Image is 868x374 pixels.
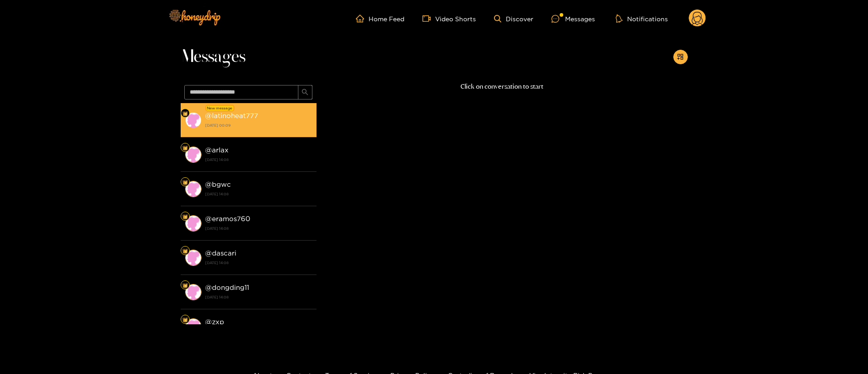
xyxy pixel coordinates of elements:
[182,214,188,219] img: Fan Level
[205,156,312,164] strong: [DATE] 14:08
[185,318,201,335] img: conversation
[205,249,236,257] strong: @ dascari
[181,46,245,68] span: Messages
[205,121,312,129] strong: [DATE] 00:09
[356,14,404,23] a: Home Feed
[205,293,312,301] strong: [DATE] 14:08
[494,15,533,23] a: Discover
[185,215,201,232] img: conversation
[185,250,201,266] img: conversation
[317,81,688,92] p: Click on conversation to start
[205,146,229,154] strong: @ arlax
[422,14,435,23] span: video-camera
[182,180,188,185] img: Fan Level
[206,105,234,111] div: New message
[185,112,201,128] img: conversation
[205,215,250,223] strong: @ eramos760
[182,111,188,116] img: Fan Level
[185,147,201,163] img: conversation
[551,14,595,24] div: Messages
[677,53,684,61] span: appstore-add
[182,145,188,151] img: Fan Level
[182,283,188,288] img: Fan Level
[182,317,188,322] img: Fan Level
[302,89,308,96] span: search
[205,259,312,267] strong: [DATE] 14:08
[356,14,369,23] span: home
[205,180,231,188] strong: @ bgwc
[205,112,258,119] strong: @ latinoheat777
[205,224,312,232] strong: [DATE] 14:08
[422,14,476,23] a: Video Shorts
[205,284,249,291] strong: @ dongding11
[205,190,312,198] strong: [DATE] 14:08
[182,248,188,254] img: Fan Level
[613,14,671,23] button: Notifications
[673,50,688,64] button: appstore-add
[205,318,224,326] strong: @ zxp
[185,181,201,197] img: conversation
[298,85,312,99] button: search
[185,284,201,300] img: conversation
